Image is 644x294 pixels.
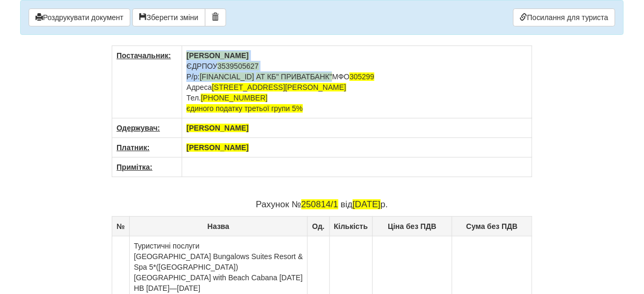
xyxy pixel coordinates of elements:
[129,216,307,236] th: Назва
[186,143,248,152] span: [PERSON_NAME]
[513,8,615,26] a: Посилання для туриста
[212,83,346,91] span: [STREET_ADDRESS][PERSON_NAME]
[112,216,130,236] th: №
[117,163,153,171] u: Примітка:
[117,124,160,132] u: Одержувач:
[132,8,205,26] button: Зберегти зміни
[117,51,171,60] u: Постачальник:
[329,216,372,236] th: Кількість
[112,198,532,211] p: Рахунок № від р.
[372,216,452,236] th: Ціна без ПДВ
[186,104,302,113] span: єдиного податку третьої групи 5%
[182,46,532,118] td: ЄДРПОУ Р/р: МФО Адреса Тел.
[186,51,248,60] span: [PERSON_NAME]
[452,216,532,236] th: Сума без ПДВ
[117,143,149,152] u: Платник:
[256,72,332,81] span: АТ КБ" ПРИВАТБАНК"
[218,62,259,70] span: 3539505627
[301,199,338,209] span: 250814/1
[186,124,248,132] span: [PERSON_NAME]
[350,72,374,81] span: 305299
[308,216,330,236] th: Од.
[29,8,130,26] button: Роздрукувати документ
[201,94,267,102] span: [PHONE_NUMBER]
[353,199,381,209] span: [DATE]
[200,72,254,81] span: [FINANCIAL_ID]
